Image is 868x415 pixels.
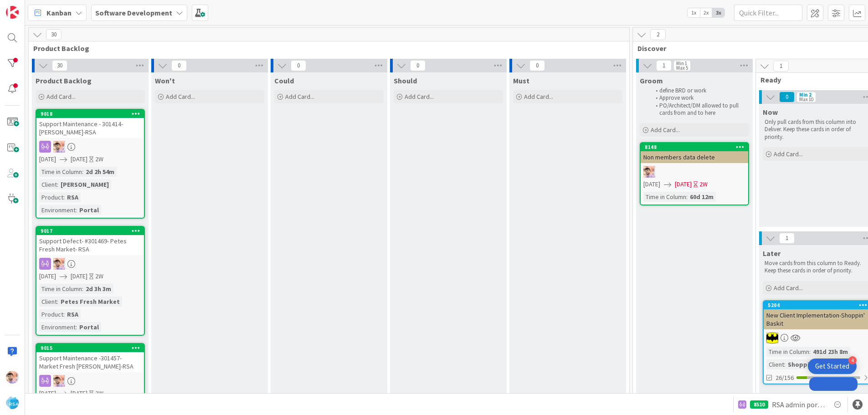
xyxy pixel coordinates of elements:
[641,143,748,163] div: 8148Non members data delete
[53,141,65,153] img: RS
[808,359,857,374] div: Open Get Started checklist, remaining modules: 4
[63,192,65,202] span: :
[36,110,144,118] div: 9018
[848,356,857,364] div: 4
[766,359,784,369] div: Client
[39,179,57,190] div: Client
[46,7,72,18] span: Kanban
[53,375,65,387] img: RS
[815,362,849,371] div: Get Started
[786,359,838,369] div: Shoppin' Baskit
[36,141,144,153] div: RS
[651,126,680,134] span: Add Card...
[71,389,87,398] span: [DATE]
[641,166,748,178] div: RS
[811,347,850,357] div: 491d 23h 8m
[772,399,825,410] span: RSA admin portal design changes
[171,60,187,71] span: 0
[643,166,655,178] img: RS
[41,228,144,234] div: 9017
[285,92,314,101] span: Add Card...
[77,322,101,332] div: Portal
[274,76,294,85] span: Could
[36,227,144,235] div: 9017
[41,345,144,351] div: 9015
[394,76,417,85] span: Should
[656,60,672,71] span: 1
[166,92,195,101] span: Add Card...
[33,44,618,53] span: Product Backlog
[641,151,748,163] div: Non members data delete
[57,179,58,190] span: :
[712,8,724,17] span: 3x
[39,322,76,332] div: Environment
[39,309,63,319] div: Product
[36,76,92,85] span: Product Backlog
[643,192,686,202] div: Time in Column
[39,154,56,164] span: [DATE]
[77,205,101,215] div: Portal
[95,389,103,398] div: 2W
[651,87,748,94] li: define BRD or work
[36,110,144,138] div: 9018Support Maintenance - 301414- [PERSON_NAME]-RSA
[46,29,62,40] span: 30
[95,154,103,164] div: 2W
[36,109,145,219] a: 9018Support Maintenance - 301414- [PERSON_NAME]-RSARS[DATE][DATE]2WTime in Column:2d 2h 54mClient...
[529,60,545,71] span: 0
[513,76,529,85] span: Must
[766,332,778,344] img: AC
[63,309,65,319] span: :
[36,227,144,255] div: 9017Support Defect- #301469- Petes Fresh Market- RSA
[773,61,789,72] span: 1
[65,309,81,319] div: RSA
[699,179,708,189] div: 2W
[676,66,688,70] div: Max 5
[58,179,111,190] div: [PERSON_NAME]
[36,235,144,255] div: Support Defect- #301469- Petes Fresh Market- RSA
[760,75,868,84] span: Ready
[640,76,663,85] span: Groom
[643,179,660,189] span: [DATE]
[650,29,666,40] span: 2
[52,60,67,71] span: 30
[774,150,803,158] span: Add Card...
[76,205,77,215] span: :
[750,400,768,409] div: 8510
[39,284,82,294] div: Time in Column
[641,143,748,151] div: 8148
[58,297,122,307] div: Petes Fresh Market
[36,258,144,270] div: RS
[651,94,748,102] li: Approve work
[763,108,778,117] span: Now
[71,272,87,281] span: [DATE]
[405,92,434,101] span: Add Card...
[155,76,175,85] span: Won't
[688,8,700,17] span: 1x
[651,102,748,117] li: PO/Architect/DM allowed to pull cards from and to here
[46,92,76,101] span: Add Card...
[6,6,19,19] img: Visit kanbanzone.com
[36,344,144,372] div: 9015Support Maintenance -301457- Market Fresh [PERSON_NAME]-RSA
[39,389,56,398] span: [DATE]
[95,8,172,17] b: Software Development
[39,205,76,215] div: Environment
[734,5,802,21] input: Quick Filter...
[39,167,82,177] div: Time in Column
[675,179,692,189] span: [DATE]
[39,192,63,202] div: Product
[36,226,145,336] a: 9017Support Defect- #301469- Petes Fresh Market- RSARS[DATE][DATE]2WTime in Column:2d 3h 3mClient...
[65,192,81,202] div: RSA
[774,284,803,292] span: Add Card...
[640,142,749,205] a: 8148Non members data deleteRS[DATE][DATE]2WTime in Column:60d 12m
[71,154,87,164] span: [DATE]
[799,97,813,102] div: Max 10
[688,192,716,202] div: 60d 12m
[36,352,144,372] div: Support Maintenance -301457- Market Fresh [PERSON_NAME]-RSA
[784,359,786,369] span: :
[686,192,688,202] span: :
[676,61,687,66] div: Min 1
[776,373,794,383] span: 26/156
[82,284,83,294] span: :
[410,60,426,71] span: 0
[83,284,113,294] div: 2d 3h 3m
